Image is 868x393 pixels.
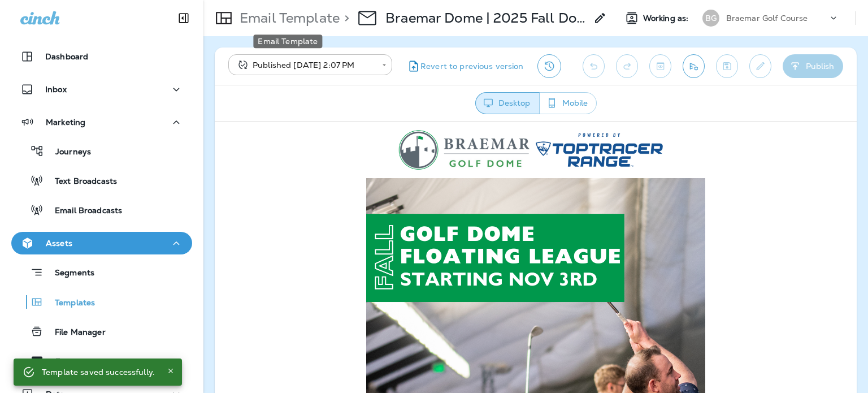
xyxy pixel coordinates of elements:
div: BG [702,10,719,27]
button: Dashboard [11,45,192,68]
div: Template saved successfully. [42,362,155,382]
button: Journeys [11,139,192,163]
p: Text Broadcasts [44,176,117,187]
button: Forms [11,349,192,373]
p: Email Template [235,10,340,27]
button: Inbox [11,78,192,101]
span: Revert to previous version [420,61,524,72]
p: Segments [44,268,94,279]
p: Assets [46,239,72,248]
p: Journeys [44,147,91,158]
button: Send test email [683,54,705,78]
p: > [340,10,349,27]
button: Close [164,364,177,378]
p: File Manager [44,327,106,338]
button: Revert to previous version [401,54,528,78]
button: Segments [11,260,192,284]
p: Braemar Golf Course [726,14,808,23]
button: Marketing [11,111,192,133]
p: Inbox [45,85,67,94]
button: View Changelog [537,54,561,78]
p: Templates [44,298,95,309]
button: Collapse Sidebar [168,7,199,29]
button: Email Broadcasts [11,198,192,222]
button: Text Broadcasts [11,169,192,192]
button: Mobile [539,92,597,114]
div: Email Template [253,34,322,48]
p: Dashboard [45,52,88,61]
button: Desktop [475,92,540,114]
p: Email Broadcasts [44,206,122,217]
p: Marketing [46,118,85,127]
p: Forms [44,357,80,368]
button: Assets [11,232,192,254]
p: Braemar Dome | 2025 Fall Dome Floating League - 10/1 [385,10,587,27]
div: Published [DATE] 2:07 PM [236,59,374,71]
button: File Manager [11,319,192,343]
button: Templates [11,290,192,314]
span: Working as: [643,14,691,23]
